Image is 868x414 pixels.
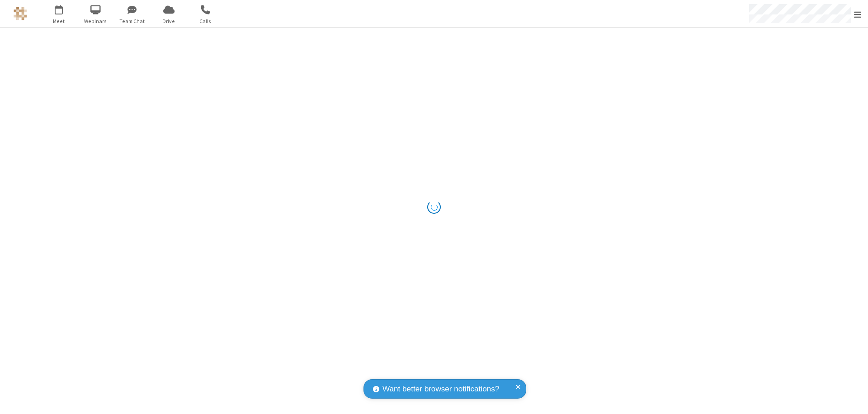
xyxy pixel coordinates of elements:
[14,7,27,20] img: QA Selenium DO NOT DELETE OR CHANGE
[79,17,113,25] span: Webinars
[152,17,186,25] span: Drive
[42,17,76,25] span: Meet
[115,17,149,25] span: Team Chat
[382,383,499,395] span: Want better browser notifications?
[189,17,222,25] span: Calls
